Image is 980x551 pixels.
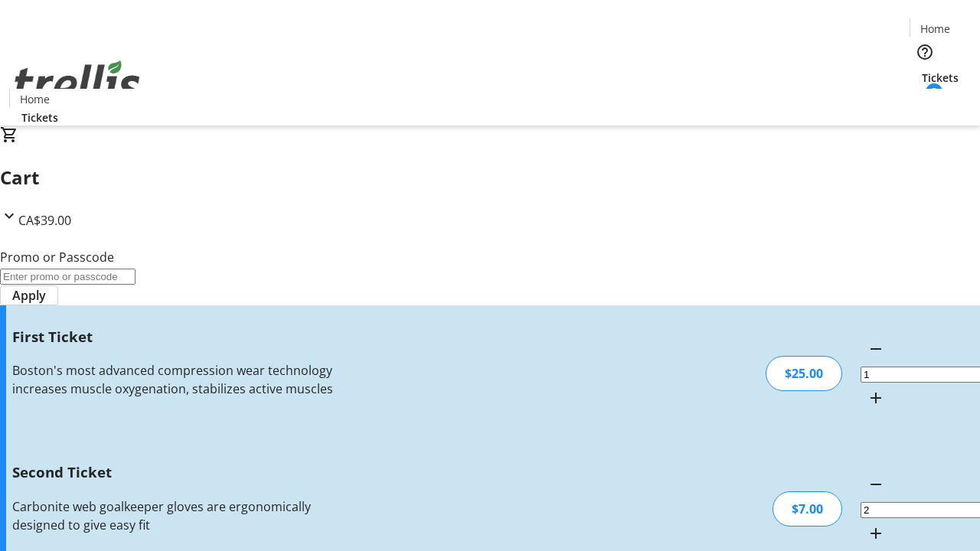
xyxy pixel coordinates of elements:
a: Home [10,91,59,107]
div: Boston's most advanced compression wear technology increases muscle oxygenation, stabilizes activ... [12,361,347,398]
button: Decrement by one [861,469,891,500]
h3: First Ticket [12,326,347,347]
span: Tickets [922,70,959,86]
a: Tickets [910,70,971,86]
button: Increment by one [861,383,891,413]
button: Cart [910,86,940,116]
h3: Second Ticket [12,461,347,483]
button: Increment by one [861,518,891,549]
img: Orient E2E Organization 9N6DeoeNRN's Logo [9,44,145,120]
div: Carbonite web goalkeeper gloves are ergonomically designed to give easy fit [12,497,347,534]
span: Apply [12,286,46,305]
span: Home [920,21,950,37]
button: Decrement by one [861,334,891,364]
div: $7.00 [773,491,842,527]
a: Home [910,21,959,37]
button: Help [910,37,940,67]
span: Home [20,91,50,107]
a: Tickets [9,109,70,126]
span: Tickets [21,109,58,126]
div: $25.00 [766,356,842,391]
span: CA$39.00 [18,212,71,229]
